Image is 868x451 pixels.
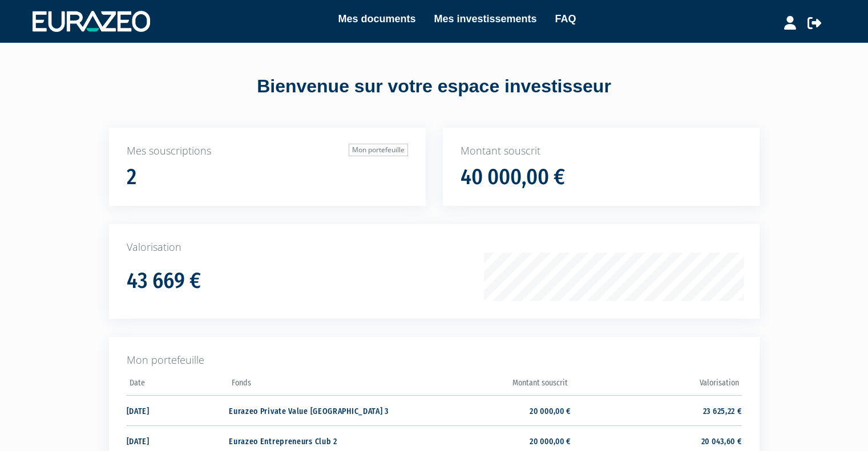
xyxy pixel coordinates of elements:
[349,144,408,156] a: Mon portefeuille
[33,11,150,31] img: 1732889491-logotype_eurazeo_blanc_rvb.png
[461,144,742,159] p: Montant souscrit
[571,395,741,425] td: 23 625,22 €
[83,74,785,100] div: Bienvenue sur votre espace investisseur
[127,395,229,425] td: [DATE]
[338,11,415,27] a: Mes documents
[229,395,399,425] td: Eurazeo Private Value [GEOGRAPHIC_DATA] 3
[127,375,229,396] th: Date
[229,375,399,396] th: Fonds
[571,375,741,396] th: Valorisation
[434,11,536,27] a: Mes investissements
[400,375,571,396] th: Montant souscrit
[127,353,742,368] p: Mon portefeuille
[461,165,565,189] h1: 40 000,00 €
[127,144,408,159] p: Mes souscriptions
[127,240,742,255] p: Valorisation
[127,269,201,293] h1: 43 669 €
[400,395,571,425] td: 20 000,00 €
[555,11,576,27] a: FAQ
[127,165,136,189] h1: 2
